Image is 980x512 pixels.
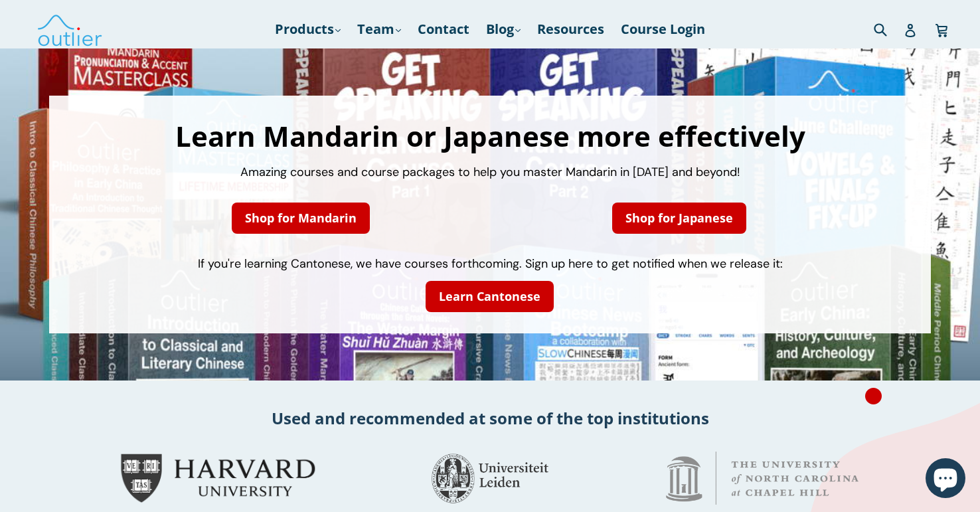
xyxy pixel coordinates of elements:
[870,15,907,43] input: Search
[240,164,740,180] span: Amazing courses and course packages to help you master Mandarin in [DATE] and beyond!
[531,17,611,41] a: Resources
[411,17,476,41] a: Contact
[612,203,746,234] a: Shop for Japanese
[479,17,527,41] a: Blog
[232,203,370,234] a: Shop for Mandarin
[62,122,918,150] h1: Learn Mandarin or Japanese more effectively
[268,17,347,41] a: Products
[37,10,103,48] img: Outlier Linguistics
[614,17,712,41] a: Course Login
[922,458,969,501] inbox-online-store-chat: Shopify online store chat
[426,281,554,312] a: Learn Cantonese
[351,17,408,41] a: Team
[198,256,783,272] span: If you're learning Cantonese, we have courses forthcoming. Sign up here to get notified when we r...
